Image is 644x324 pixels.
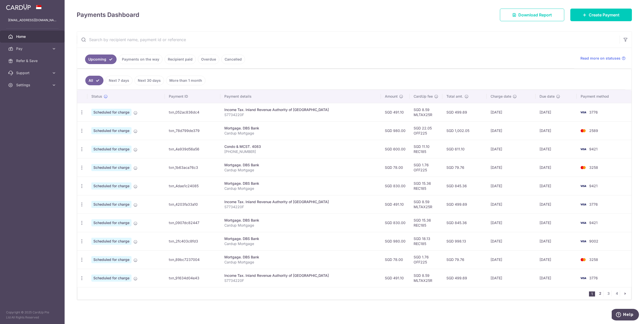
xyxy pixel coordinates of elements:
[487,213,535,232] td: [DATE]
[381,140,410,158] td: SGD 600.00
[16,46,49,51] span: Pay
[487,177,535,195] td: [DATE]
[16,58,49,63] span: Refer & Save
[224,107,377,112] div: Income Tax. Inland Revenue Authority of [GEOGRAPHIC_DATA]
[589,12,620,18] span: Create Payment
[442,177,487,195] td: SGD 845.36
[91,109,131,116] span: Scheduled for charge
[381,121,410,140] td: SGD 980.00
[442,103,487,121] td: SGD 499.69
[589,239,598,243] span: 9002
[605,290,611,296] a: 3
[224,168,377,173] p: Cardup Mortgage
[224,278,377,283] p: S7734220F
[612,309,639,321] iframe: Opens a widget where you can find more information
[165,250,220,269] td: txn_89bc7237004
[410,250,442,269] td: SGD 1.76 OFF225
[224,181,377,186] div: Mortgage. DBS Bank
[597,290,603,296] a: 2
[487,195,535,213] td: [DATE]
[165,121,220,140] td: txn_78d799de379
[535,121,577,140] td: [DATE]
[165,103,220,121] td: txn_052ac836dc4
[487,232,535,250] td: [DATE]
[578,183,588,189] img: Bank Card
[85,55,117,64] a: Upcoming
[540,94,555,99] span: Due date
[578,275,588,281] img: Bank Card
[224,204,377,209] p: S7734220F
[410,140,442,158] td: SGD 11.10 REC185
[105,76,132,85] a: Next 7 days
[442,140,487,158] td: SGD 611.10
[577,90,631,103] th: Payment method
[224,131,377,136] p: Cardup Mortgage
[385,94,398,99] span: Amount
[381,103,410,121] td: SGD 491.10
[165,269,220,287] td: txn_91634d04e43
[578,128,588,134] img: Bank Card
[381,232,410,250] td: SGD 980.00
[165,232,220,250] td: txn_2fc403c8fd3
[589,165,598,170] span: 3258
[442,158,487,177] td: SGD 79.76
[535,103,577,121] td: [DATE]
[410,121,442,140] td: SGD 22.05 OFF225
[580,56,621,61] span: Read more on statuses
[410,195,442,213] td: SGD 8.59 MLTAX25R
[91,219,131,226] span: Scheduled for charge
[410,177,442,195] td: SGD 15.36 REC185
[220,90,381,103] th: Payment details
[381,177,410,195] td: SGD 830.00
[578,257,588,263] img: Bank Card
[535,213,577,232] td: [DATE]
[91,127,131,134] span: Scheduled for charge
[224,126,377,131] div: Mortgage. DBS Bank
[589,221,598,225] span: 9421
[165,55,196,64] a: Recipient paid
[224,149,377,154] p: [PHONE_NUMBER]
[589,184,598,188] span: 9421
[487,103,535,121] td: [DATE]
[614,290,620,296] a: 4
[224,255,377,260] div: Mortgage. DBS Bank
[77,10,139,19] h4: Payments Dashboard
[16,83,49,88] span: Settings
[578,201,588,207] img: Bank Card
[570,9,632,21] a: Create Payment
[535,195,577,213] td: [DATE]
[535,177,577,195] td: [DATE]
[119,55,163,64] a: Payments on the way
[165,140,220,158] td: txn_4a939d56a56
[500,9,564,21] a: Download Report
[442,213,487,232] td: SGD 845.36
[414,94,433,99] span: CardUp fee
[589,276,598,280] span: 3776
[442,195,487,213] td: SGD 499.69
[580,56,626,61] a: Read more on statuses
[410,213,442,232] td: SGD 15.36 REC185
[91,146,131,153] span: Scheduled for charge
[91,201,131,208] span: Scheduled for charge
[165,158,220,177] td: txn_1b63aca76c3
[446,94,463,99] span: Total amt.
[91,256,131,263] span: Scheduled for charge
[589,202,598,206] span: 3776
[224,218,377,223] div: Mortgage. DBS Bank
[487,158,535,177] td: [DATE]
[381,269,410,287] td: SGD 491.10
[410,158,442,177] td: SGD 1.76 OFF225
[487,269,535,287] td: [DATE]
[578,109,588,115] img: Bank Card
[165,213,220,232] td: txn_0907dc82447
[224,223,377,228] p: Cardup Mortgage
[410,232,442,250] td: SGD 18.13 REC185
[224,236,377,241] div: Mortgage. DBS Bank
[442,269,487,287] td: SGD 499.69
[589,257,598,262] span: 3258
[578,146,588,152] img: Bank Card
[535,232,577,250] td: [DATE]
[535,269,577,287] td: [DATE]
[410,103,442,121] td: SGD 8.59 MLTAX25R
